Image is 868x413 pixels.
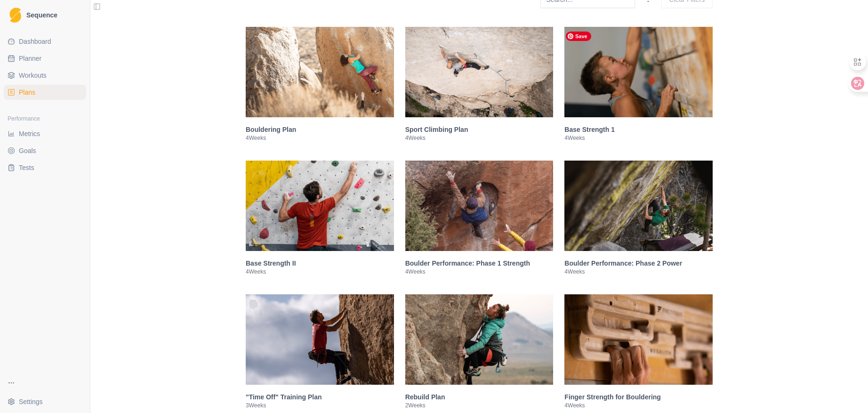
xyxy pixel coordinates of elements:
a: LogoSequence [4,4,86,26]
img: Bouldering Plan [246,27,394,117]
img: Boulder Performance: Phase 1 Strength [405,161,554,251]
h3: Base Strength II [246,259,394,268]
span: Plans [19,88,35,97]
span: Sequence [26,12,57,18]
a: Plans [4,85,86,100]
div: Performance [4,111,86,126]
h3: Finger Strength for Bouldering [564,392,713,402]
span: Tests [19,163,34,172]
h3: Base Strength 1 [564,125,713,134]
h3: Boulder Performance: Phase 1 Strength [405,259,554,268]
img: Boulder Performance: Phase 2 Power [564,161,713,251]
p: 4 Weeks [246,134,394,142]
span: Save [566,32,591,41]
img: Base Strength II [246,161,394,251]
img: Finger Strength for Bouldering [564,294,713,385]
h3: Boulder Performance: Phase 2 Power [564,259,713,268]
p: 3 Weeks [246,402,394,409]
span: Dashboard [19,37,51,46]
img: Rebuild Plan [405,294,554,385]
p: 4 Weeks [564,268,713,275]
p: 4 Weeks [405,134,554,142]
span: Planner [19,54,41,63]
button: Settings [4,394,86,409]
p: 4 Weeks [405,268,554,275]
p: 4 Weeks [246,268,394,275]
span: Goals [19,146,36,155]
span: Workouts [19,71,47,80]
a: Workouts [4,68,86,83]
h3: Bouldering Plan [246,125,394,134]
p: 4 Weeks [564,134,713,142]
span: Metrics [19,129,40,138]
a: Tests [4,160,86,175]
h3: Rebuild Plan [405,392,554,402]
h3: "Time Off" Training Plan [246,392,394,402]
img: Sport Climbing Plan [405,27,554,117]
a: Goals [4,143,86,158]
h3: Sport Climbing Plan [405,125,554,134]
a: Dashboard [4,34,86,49]
a: Planner [4,51,86,66]
img: Logo [9,8,21,23]
img: Base Strength 1 [564,27,713,117]
p: 4 Weeks [564,402,713,409]
img: "Time Off" Training Plan [246,294,394,385]
p: 2 Weeks [405,402,554,409]
a: Metrics [4,126,86,141]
